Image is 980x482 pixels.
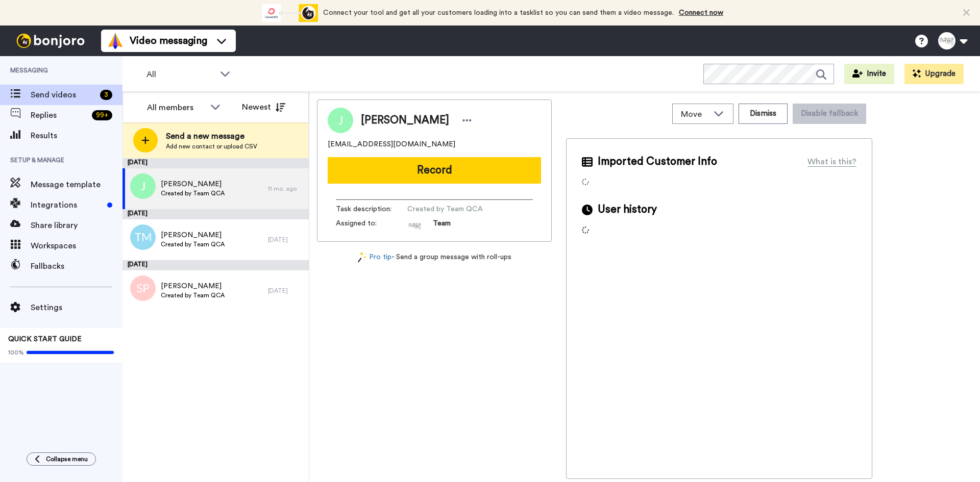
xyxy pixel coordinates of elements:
[317,252,552,263] div: - Send a group message with roll-ups
[122,158,309,168] div: [DATE]
[904,64,964,84] button: Upgrade
[8,348,24,357] span: 100%
[146,68,215,81] span: All
[122,209,309,219] div: [DATE]
[358,252,367,263] img: magic-wand.svg
[161,179,225,189] span: [PERSON_NAME]
[361,113,449,128] span: [PERSON_NAME]
[92,110,112,120] div: 99 +
[31,219,122,232] span: Share library
[8,336,82,343] span: QUICK START GUIDE
[147,102,205,114] div: All members
[31,301,122,314] span: Settings
[31,109,88,121] span: Replies
[161,240,225,248] span: Created by Team QCA
[161,281,225,291] span: [PERSON_NAME]
[31,199,103,211] span: Integrations
[31,179,122,191] span: Message template
[12,34,89,48] img: bj-logo-header-white.svg
[31,260,122,272] span: Fallbacks
[268,185,304,193] div: 11 mo. ago
[328,139,455,149] span: [EMAIL_ADDRESS][DOMAIN_NAME]
[166,130,257,142] span: Send a new message
[268,287,304,295] div: [DATE]
[161,189,225,197] span: Created by Team QCA
[336,204,407,214] span: Task description :
[268,236,304,244] div: [DATE]
[130,34,207,48] span: Video messaging
[433,218,451,234] span: Team
[161,291,225,299] span: Created by Team QCA
[31,130,122,142] span: Results
[844,64,894,84] button: Invite
[328,157,541,184] button: Record
[681,108,708,120] span: Move
[407,218,423,234] img: 1a292e09-6a9c-45bc-9a43-dfd1f40f4eb9-1695941419.jpg
[407,204,504,214] span: Created by Team QCA
[679,9,723,16] a: Connect now
[107,33,124,49] img: vm-color.svg
[130,275,156,301] img: sp.png
[161,230,225,240] span: [PERSON_NAME]
[323,9,674,16] span: Connect your tool and get all your customers loading into a tasklist so you can send them a video...
[27,452,96,466] button: Collapse menu
[122,260,309,270] div: [DATE]
[793,104,866,124] button: Disable fallback
[100,90,112,100] div: 3
[598,202,657,217] span: User history
[46,455,88,463] span: Collapse menu
[328,108,353,133] img: Image of Jennifer
[358,252,391,263] a: Pro tip
[31,240,122,252] span: Workspaces
[807,156,856,168] div: What is this?
[336,218,407,234] span: Assigned to:
[31,89,96,101] span: Send videos
[234,97,293,117] button: Newest
[130,173,156,199] img: j.png
[130,224,156,250] img: tm.png
[739,104,788,124] button: Dismiss
[598,154,717,169] span: Imported Customer Info
[166,142,257,150] span: Add new contact or upload CSV
[262,4,318,22] div: animation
